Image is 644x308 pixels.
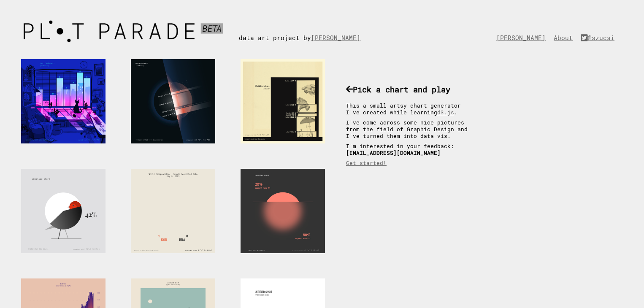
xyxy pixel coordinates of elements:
a: About [554,34,577,42]
a: [PERSON_NAME] [496,34,550,42]
div: data art project by [239,17,373,42]
a: d3.js [437,109,454,116]
h3: Pick a chart and play [346,84,477,95]
b: [EMAIL_ADDRESS][DOMAIN_NAME] [346,149,441,156]
p: This a small artsy chart generator I've created while learning . [346,102,477,116]
a: [PERSON_NAME] [311,34,365,42]
a: @szucsi [581,34,619,42]
p: I've come across some nice pictures from the field of Graphic Design and I've turned them into da... [346,119,477,139]
a: Get started! [346,159,387,166]
p: I'm interested in your feedback: [346,143,477,156]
